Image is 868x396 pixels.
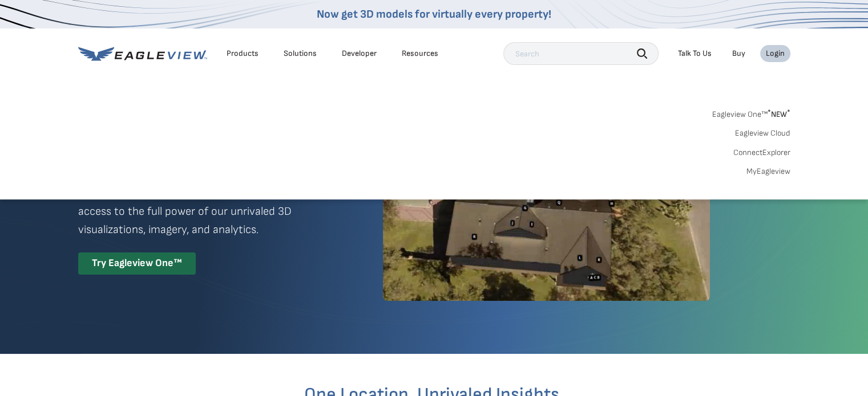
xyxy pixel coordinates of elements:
[768,109,790,119] span: NEW
[402,48,438,59] div: Resources
[342,48,377,59] a: Developer
[746,166,790,177] a: MyEagleview
[732,48,745,59] a: Buy
[735,128,790,138] a: Eagleview Cloud
[284,48,317,59] div: Solutions
[733,148,790,158] a: ConnectExplorer
[766,48,785,59] div: Login
[317,7,551,21] a: Now get 3D models for virtually every property!
[78,252,196,275] div: Try Eagleview One™
[503,42,659,65] input: Search
[227,48,259,59] div: Products
[712,106,790,119] a: Eagleview One™*NEW*
[78,184,342,239] p: A premium digital experience that provides seamless access to the full power of our unrivaled 3D ...
[678,48,712,59] div: Talk To Us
